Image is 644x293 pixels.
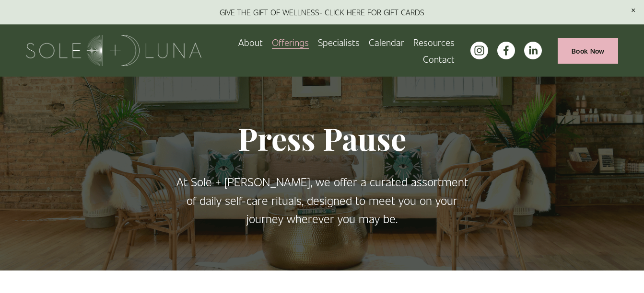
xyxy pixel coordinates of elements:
[238,34,263,51] a: About
[558,38,618,64] a: Book Now
[423,51,455,68] a: Contact
[497,42,515,59] a: facebook-unauth
[272,34,309,51] a: folder dropdown
[470,42,488,59] a: instagram-unauth
[318,34,360,51] a: Specialists
[413,35,455,50] span: Resources
[369,34,404,51] a: Calendar
[413,34,455,51] a: folder dropdown
[524,42,542,59] a: LinkedIn
[26,35,202,66] img: Sole + Luna
[174,119,470,157] h1: Press Pause
[174,172,470,228] p: At Sole + [PERSON_NAME], we offer a curated assortment of daily self-care rituals, designed to me...
[272,35,309,50] span: Offerings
